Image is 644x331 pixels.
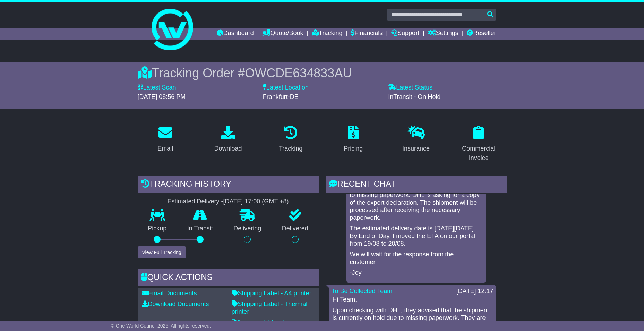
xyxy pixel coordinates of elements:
p: Hi Team, [333,296,493,304]
a: Email Documents [142,290,197,297]
a: Quote/Book [262,28,303,40]
p: The estimated delivery date is [DATE][DATE] By End of Day. I moved the ETA on our portal from 19/... [350,225,482,247]
p: In Transit [177,225,223,232]
div: Download [214,144,242,153]
a: Shipping Label - Thermal printer [232,300,308,315]
div: Tracking Order # [138,66,507,80]
a: To Be Collected Team [332,288,393,295]
div: RECENT CHAT [326,176,507,194]
a: Shipping Label - A4 printer [232,290,311,297]
div: Quick Actions [138,269,319,288]
p: Delivered [272,225,319,232]
div: Tracking [279,144,302,153]
a: Download [209,123,246,156]
p: Delivering [223,225,272,232]
a: Financials [351,28,383,40]
a: Insurance [398,123,434,156]
a: Dashboard [217,28,254,40]
span: [DATE] 08:56 PM [138,93,186,100]
span: InTransit - On Hold [388,93,440,100]
a: Tracking [312,28,342,40]
div: Estimated Delivery - [138,198,319,205]
div: Commercial Invoice [455,144,502,163]
a: Reseller [467,28,496,40]
a: Tracking [274,123,307,156]
a: Support [391,28,419,40]
span: Frankfurt-DE [263,93,299,100]
p: We will wait for the response from the customer. [350,251,482,266]
button: View Full Tracking [138,246,186,258]
a: Commercial Invoice [451,123,507,165]
div: [DATE] 17:00 (GMT +8) [223,198,289,205]
div: [DATE] 12:17 [456,288,493,295]
p: Pickup [138,225,177,232]
p: -Joy [350,269,482,277]
div: Insurance [402,144,430,153]
a: Email [153,123,178,156]
a: Download Documents [142,300,209,307]
label: Latest Scan [138,84,176,92]
a: Commercial Invoice [232,319,291,326]
span: © One World Courier 2025. All rights reserved. [111,323,211,329]
label: Latest Status [388,84,432,92]
a: Pricing [339,123,367,156]
div: Pricing [344,144,363,153]
div: Tracking history [138,176,319,194]
a: Settings [428,28,458,40]
div: Email [157,144,173,153]
label: Latest Location [263,84,309,92]
p: The tracking shows that the package is currently on hold in [GEOGRAPHIC_DATA] due to missing pape... [350,177,482,222]
span: OWCDE634833AU [245,66,352,80]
